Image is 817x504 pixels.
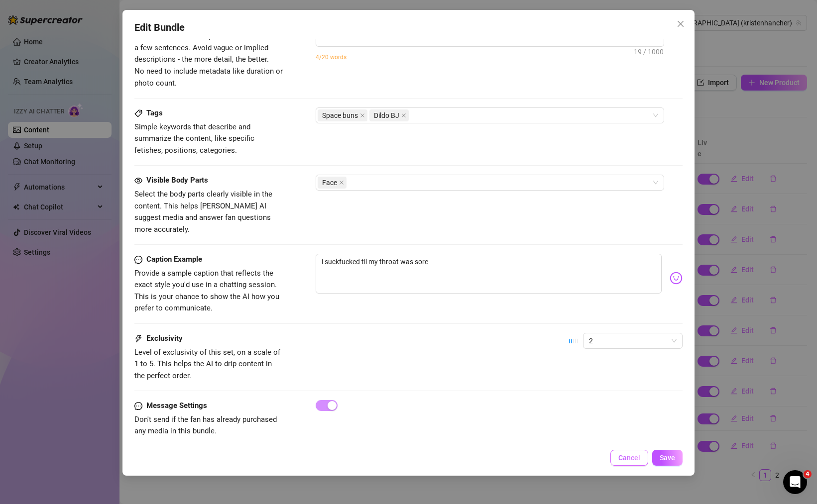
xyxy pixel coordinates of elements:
[677,20,685,28] span: close
[134,177,142,185] span: eye
[134,333,142,345] span: thunderbolt
[360,113,365,118] span: close
[134,400,142,412] span: message
[322,110,358,121] span: Space buns
[134,20,185,35] span: Edit Bundle
[134,109,142,117] span: tag
[670,272,683,285] img: svg%3e
[589,333,677,348] span: 2
[783,470,807,494] iframe: Intercom live chat
[673,16,689,32] button: Close
[374,110,399,121] span: Dildo BJ
[804,470,812,478] span: 4
[146,334,183,343] strong: Exclusivity
[134,269,279,313] span: Provide a sample caption that reflects the exact style you'd use in a chatting session. This is y...
[318,109,367,121] span: Space buns
[660,454,675,462] span: Save
[146,176,208,185] strong: Visible Body Parts
[134,190,272,234] span: Select the body parts clearly visible in the content. This helps [PERSON_NAME] AI suggest media a...
[610,450,648,466] button: Cancel
[618,454,640,462] span: Cancel
[134,415,277,436] span: Don't send if the fan has already purchased any media in this bundle.
[316,254,662,294] textarea: i suckfucked til my throat was sore
[322,177,337,188] span: Face
[134,31,283,87] span: Write a detailed description of the content in a few sentences. Avoid vague or implied descriptio...
[369,109,409,121] span: Dildo BJ
[134,122,254,155] span: Simple keywords that describe and summarize the content, like specific fetishes, positions, categ...
[134,254,142,266] span: message
[316,54,347,61] span: 4/20 words
[134,348,280,380] span: Level of exclusivity of this set, on a scale of 1 to 5. This helps the AI to drip content in the ...
[401,113,406,118] span: close
[339,180,344,185] span: close
[146,401,207,410] strong: Message Settings
[673,20,689,28] span: Close
[146,108,163,117] strong: Tags
[652,450,683,466] button: Save
[146,255,202,264] strong: Caption Example
[318,177,347,189] span: Face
